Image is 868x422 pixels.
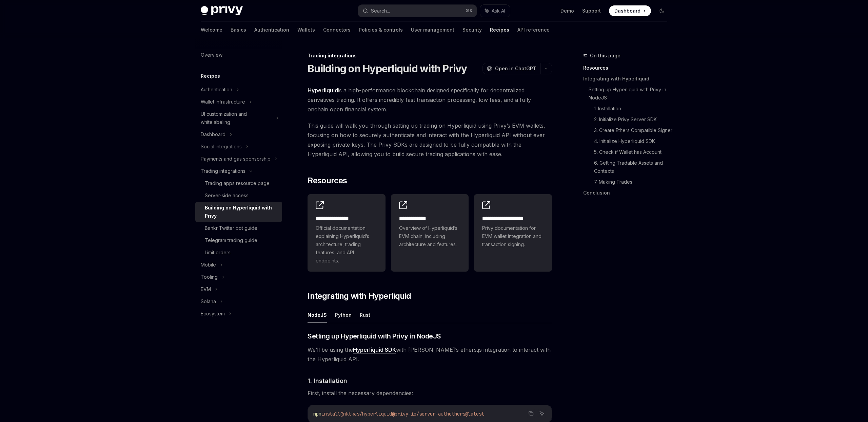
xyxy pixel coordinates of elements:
div: Telegram trading guide [205,236,257,244]
a: Overview [195,49,282,61]
span: Official documentation explaining Hyperliquid’s architecture, trading features, and API endpoints. [316,224,377,265]
a: **** **** **** *****Privy documentation for EVM wallet integration and transaction signing. [474,194,552,272]
div: Trading integrations [308,52,552,59]
span: npm [313,411,321,417]
button: NodeJS [308,307,327,323]
div: EVM [201,285,211,293]
a: Bankr Twitter bot guide [195,222,282,234]
div: Trading integrations [201,167,245,175]
a: 6. Getting Tradable Assets and Contexts [594,158,673,177]
a: API reference [517,22,550,38]
a: Conclusion [583,187,673,198]
a: Setting up Hyperliquid with Privy in NodeJS [589,84,673,103]
a: Hyperliquid [308,87,338,94]
span: @privy-io/server-auth [392,411,449,417]
a: Authentication [254,22,289,38]
div: Solana [201,297,216,306]
span: install [321,411,340,417]
div: Overview [201,51,222,59]
span: Resources [308,175,347,186]
a: 1. Installation [594,103,673,114]
a: **** **** **** *Official documentation explaining Hyperliquid’s architecture, trading features, a... [308,194,386,272]
a: Dashboard [609,5,651,16]
span: This guide will walk you through setting up trading on Hyperliquid using Privy’s EVM wallets, foc... [308,121,552,159]
span: Open in ChatGPT [495,65,536,72]
span: Overview of Hyperliquid’s EVM chain, including architecture and features. [399,224,461,249]
div: Dashboard [201,130,225,139]
a: Integrating with Hyperliquid [583,73,673,84]
span: ethers@latest [449,411,484,417]
img: dark logo [201,6,243,16]
a: 5. Check if Wallet has Account [594,147,673,158]
span: Integrating with Hyperliquid [308,291,411,301]
div: Mobile [201,261,216,269]
a: Limit orders [195,246,282,259]
button: Toggle dark mode [656,5,667,16]
span: 1. Installation [308,376,347,385]
h5: Recipes [201,72,220,80]
div: Building on Hyperliquid with Privy [205,204,278,220]
span: @nktkas/hyperliquid [340,411,392,417]
button: Search...⌘K [358,5,477,17]
a: 4. Initialize Hyperliquid SDK [594,136,673,147]
button: Python [335,307,352,323]
span: On this page [590,52,620,60]
a: 3. Create Ethers Compatible Signer [594,125,673,136]
button: Open in ChatGPT [482,63,540,74]
button: Copy the contents from the code block [527,409,535,418]
span: First, install the necessary dependencies: [308,388,552,398]
span: is a high-performance blockchain designed specifically for decentralized derivatives trading. It ... [308,86,552,114]
a: Telegram trading guide [195,234,282,246]
button: Rust [360,307,370,323]
div: Tooling [201,273,218,281]
a: Hyperliquid SDK [353,346,396,353]
button: Ask AI [480,5,510,17]
a: **** **** ***Overview of Hyperliquid’s EVM chain, including architecture and features. [391,194,469,272]
span: ⌘ K [466,8,473,14]
a: Basics [231,22,246,38]
span: Dashboard [614,7,640,14]
h1: Building on Hyperliquid with Privy [308,62,467,75]
a: Policies & controls [359,22,403,38]
div: Bankr Twitter bot guide [205,224,257,232]
div: Wallet infrastructure [201,98,245,106]
div: Authentication [201,86,232,94]
span: Setting up Hyperliquid with Privy in NodeJS [308,331,441,341]
div: Search... [371,7,390,15]
a: Wallets [297,22,315,38]
a: User management [411,22,454,38]
span: We’ll be using the with [PERSON_NAME]’s ethers.js integration to interact with the Hyperliquid API. [308,345,552,364]
div: Ecosystem [201,310,225,318]
div: Limit orders [205,249,231,257]
span: Ask AI [492,7,505,14]
div: Trading apps resource page [205,179,270,187]
a: 7. Making Trades [594,177,673,187]
a: Connectors [323,22,351,38]
div: Social integrations [201,143,242,151]
a: 2. Initialize Privy Server SDK [594,114,673,125]
a: Welcome [201,22,222,38]
a: Resources [583,62,673,73]
button: Ask AI [537,409,546,418]
a: Support [582,7,601,14]
a: Building on Hyperliquid with Privy [195,202,282,222]
a: Recipes [490,22,509,38]
a: Demo [560,7,574,14]
div: Server-side access [205,191,249,200]
a: Server-side access [195,189,282,202]
div: Payments and gas sponsorship [201,155,271,163]
a: Trading apps resource page [195,177,282,189]
div: UI customization and whitelabeling [201,110,272,126]
a: Security [462,22,482,38]
span: Privy documentation for EVM wallet integration and transaction signing. [482,224,544,249]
